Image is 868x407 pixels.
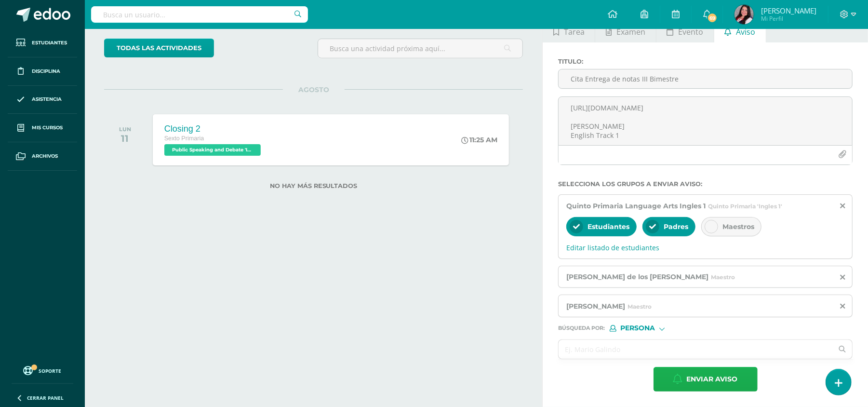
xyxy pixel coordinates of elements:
span: Estudiantes [32,39,67,47]
span: 69 [707,13,718,23]
span: [PERSON_NAME] de los [PERSON_NAME] [566,272,708,281]
span: Enviar aviso [687,367,738,391]
a: todas las Actividades [104,39,214,57]
span: Maestros [722,222,754,231]
a: Disciplina [8,57,77,86]
div: 11:25 AM [461,136,497,144]
input: Busca una actividad próxima aquí... [318,39,523,58]
div: [object Object] [610,325,682,332]
a: Estudiantes [8,29,77,57]
a: Asistencia [8,86,77,114]
span: Persona [620,326,655,331]
a: Aviso [714,19,766,42]
span: Estudiantes [588,222,629,231]
span: [PERSON_NAME] [761,6,816,15]
a: Tarea [543,19,595,42]
span: AGOSTO [283,85,345,94]
span: Soporte [39,367,62,374]
img: 16655eaa1f1dea4b665480ba9de6243a.png [734,5,754,24]
span: Cerrar panel [27,394,64,401]
input: Titulo [559,69,852,88]
span: Búsqueda por : [558,326,605,331]
span: Maestro [711,273,735,281]
input: Ej. Mario Galindo [559,340,833,359]
a: Archivos [8,142,77,171]
a: Examen [595,19,655,42]
span: Mi Perfil [761,14,816,23]
span: Aviso [736,20,755,43]
span: Evento [678,20,703,43]
span: [PERSON_NAME] [566,302,625,311]
span: Tarea [564,20,585,43]
span: Maestro [628,303,652,310]
label: Titulo : [558,58,853,65]
span: Examen [616,20,645,43]
input: Busca un usuario... [91,6,308,23]
span: Sexto Primaria [164,135,204,142]
span: Quinto Primaria Language Arts Ingles 1 [566,202,706,210]
span: Quinto Primaria 'Ingles 1' [708,203,782,210]
button: Enviar aviso [654,367,758,392]
span: Mis cursos [32,124,63,132]
a: Mis cursos [8,114,77,142]
span: Asistencia [32,95,62,103]
span: Archivos [32,152,58,160]
div: 11 [119,133,131,144]
div: Closing 2 [164,124,263,134]
span: Public Speaking and Debate 'Ingles' [164,144,261,156]
textarea: Estimados padres de familia: Adjunto encontrarà el link para realizar su cita ya que el dìa [DATE... [559,97,852,145]
span: Disciplina [32,68,60,75]
label: Selecciona los grupos a enviar aviso : [558,180,853,188]
label: No hay más resultados [104,182,523,190]
a: Evento [656,19,714,42]
a: Soporte [12,364,73,377]
div: LUN [119,126,131,133]
span: Padres [664,222,688,231]
span: Editar listado de estudiantes [566,243,844,252]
